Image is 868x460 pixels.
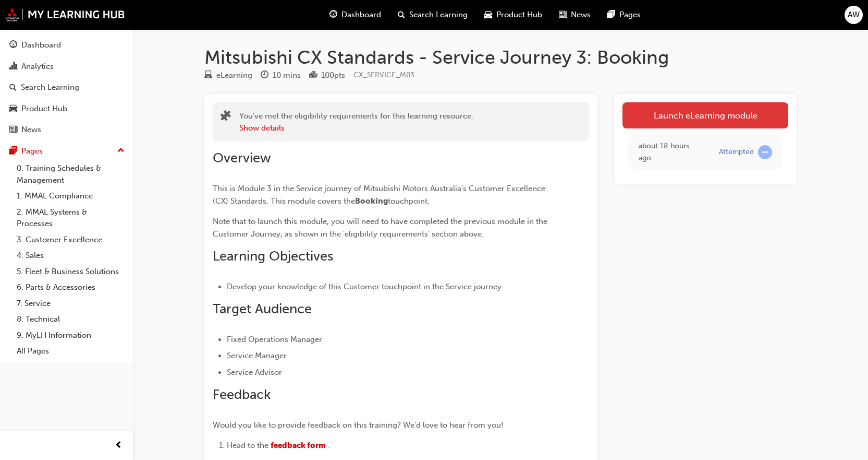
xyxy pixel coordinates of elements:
a: 1. MMAL Compliance [13,188,129,204]
span: news-icon [9,125,17,135]
span: Would you like to provide feedback on this training? We'd love to hear from you! [213,420,504,430]
span: Search Learning [409,9,468,21]
div: Search Learning [21,81,79,93]
div: Analytics [21,61,54,73]
span: car-icon [484,8,492,21]
span: touchpoint. [388,196,430,206]
img: mmal [5,8,125,21]
span: Target Audience [213,301,312,317]
a: 2. MMAL Systems & Processes [13,204,129,232]
span: learningRecordVerb_ATTEMPT-icon [758,145,772,159]
span: Feedback [213,386,271,403]
span: . [328,441,330,450]
span: prev-icon [115,439,123,452]
div: Dashboard [21,39,61,51]
span: pages-icon [9,147,17,156]
span: Service Manager [227,351,287,360]
span: search-icon [9,83,17,92]
a: Dashboard [4,36,129,55]
div: 10 mins [273,69,301,81]
div: Product Hub [21,103,67,115]
span: Note that to launch this module, you will need to have completed the previous module in the Custo... [213,217,549,239]
a: pages-iconPages [599,4,649,26]
a: Product Hub [4,99,129,119]
a: 9. MyLH Information [13,327,129,344]
div: Points [309,69,345,82]
a: search-iconSearch Learning [389,4,476,26]
span: Learning Objectives [213,248,333,264]
div: You've met the eligibility requirements for this learning resource. [239,110,473,134]
button: Pages [4,141,129,161]
div: Duration [261,69,301,82]
span: search-icon [398,8,405,21]
a: All Pages [13,343,129,359]
span: Head to the [227,441,268,450]
span: AW [848,9,860,21]
a: 4. Sales [13,247,129,264]
a: Launch eLearning module [622,102,788,128]
span: car-icon [9,104,17,114]
a: news-iconNews [551,4,599,26]
span: Product Hub [496,9,542,21]
a: 5. Fleet & Business Solutions [13,264,129,280]
span: Service Advisor [227,368,282,377]
span: puzzle-icon [221,111,231,123]
span: Pages [619,9,641,21]
div: 100 pts [321,69,345,81]
a: car-iconProduct Hub [476,4,551,26]
div: Tue Sep 30 2025 15:56:17 GMT+0930 (Australian Central Standard Time) [639,140,703,164]
a: 3. Customer Excellence [13,232,129,248]
span: guage-icon [9,41,17,50]
div: eLearning [216,69,252,81]
h1: Mitsubishi CX Standards - Service Journey 3: Booking [204,46,797,69]
span: pages-icon [607,8,615,21]
a: Analytics [4,57,129,76]
a: 6. Parts & Accessories [13,279,129,296]
a: guage-iconDashboard [321,4,389,26]
a: 8. Technical [13,311,129,327]
a: feedback form [271,441,326,450]
span: chart-icon [9,62,17,72]
button: DashboardAnalyticsSearch LearningProduct HubNews [4,33,129,141]
span: Overview [213,150,271,166]
button: Show details [239,122,285,134]
span: clock-icon [261,71,268,80]
span: Booking [355,196,388,206]
a: 0. Training Schedules & Management [13,160,129,188]
span: learningResourceType_ELEARNING-icon [204,71,212,80]
div: Pages [21,145,43,157]
span: Develop your knowledge of this Customer touchpoint in the Service journey. [227,282,504,291]
span: Dashboard [341,9,381,21]
div: News [21,124,41,136]
span: News [571,9,591,21]
a: 7. Service [13,296,129,312]
span: Fixed Operations Manager [227,335,322,344]
span: Learning resource code [353,70,414,79]
div: Type [204,69,252,82]
div: Attempted [719,147,754,157]
span: up-icon [117,144,125,158]
span: guage-icon [329,8,337,21]
span: news-icon [559,8,567,21]
span: This is Module 3 in the Service journey of Mitsubishi Motors Australia's Customer Excellence (CX)... [213,184,547,206]
a: News [4,120,129,139]
span: podium-icon [309,71,317,80]
a: Search Learning [4,78,129,97]
button: AW [845,6,863,24]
